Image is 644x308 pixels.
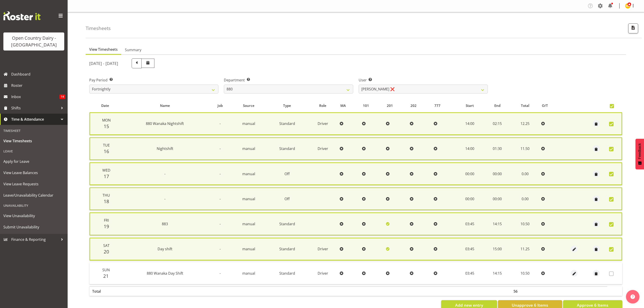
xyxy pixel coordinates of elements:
td: 10.50 [511,263,539,284]
span: Job [218,103,223,108]
span: - [220,171,221,176]
h4: Timesheets [86,26,111,31]
span: 880 Wanaka Day Shift [147,271,183,276]
div: Open Country Dairy - [GEOGRAPHIC_DATA] [8,35,60,48]
a: View Leave Balances [1,167,66,178]
span: Source [243,103,254,108]
span: manual [242,271,255,276]
td: Standard [266,137,308,160]
span: - [220,121,221,126]
td: 0.00 [511,187,539,210]
td: 10.50 [511,212,539,235]
span: - [220,271,221,276]
span: MA [340,103,346,108]
a: Submit Unavailability [1,221,66,233]
span: Tue [103,143,110,148]
span: Driver [318,146,328,151]
img: Rosterit website logo [3,11,41,20]
span: 883 [162,221,168,226]
span: 20 [104,248,109,255]
span: Type [283,103,291,108]
span: manual [242,246,255,251]
span: 18 [104,198,109,205]
a: View Unavailability [1,210,66,221]
span: Driver [318,271,328,276]
td: 14:00 [456,112,484,135]
td: Standard [266,263,308,284]
img: help-xxl-2.png [630,294,635,299]
span: 201 [387,103,393,108]
span: - [220,246,221,251]
div: Unavailability [1,201,66,210]
span: View Leave Balances [3,169,64,176]
div: Leave [1,147,66,156]
span: manual [242,146,255,151]
td: 14:00 [456,137,484,160]
span: 16 [104,148,109,154]
td: Off [266,162,308,185]
span: Sat [103,243,110,248]
td: 00:00 [456,187,484,210]
span: Thu [103,193,110,198]
td: Off [266,187,308,210]
label: Department [224,77,353,83]
span: 880 Wanaka Nightshift [146,121,184,126]
a: Leave/Unavailability Calendar [1,190,66,201]
span: Nightshift [157,146,173,151]
span: View Unavailability [3,212,64,219]
td: Standard [266,112,308,135]
span: Add new entry [455,302,483,308]
span: Feedback [638,143,642,159]
span: 15 [104,123,109,129]
td: 03:45 [456,212,484,235]
span: 14 [60,94,65,99]
span: Approve 6 Items [577,302,608,308]
td: Standard [266,238,308,260]
span: - [164,171,165,176]
span: Role [319,103,326,108]
span: Driver [318,246,328,251]
span: View Leave Requests [3,181,64,187]
td: 03:45 [456,263,484,284]
label: User [359,77,488,83]
span: 17 [104,173,109,179]
td: 14:15 [484,212,511,235]
td: 00:00 [484,162,511,185]
span: Inbox [11,93,60,100]
span: manual [242,221,255,226]
span: Finance & Reporting [11,236,59,243]
div: Timesheet [1,126,66,135]
span: Start [466,103,474,108]
a: View Leave Requests [1,178,66,190]
td: 14:15 [484,263,511,284]
td: 00:00 [456,162,484,185]
span: - [164,196,165,201]
label: Pay Period [89,77,218,83]
span: manual [242,196,255,201]
span: Time & Attendance [11,116,59,123]
td: 03:45 [456,238,484,260]
span: Wed [102,168,110,173]
span: Dashboard [11,71,65,78]
td: 11.50 [511,137,539,160]
span: Apply for Leave [3,158,64,165]
span: Submit Unavailability [3,224,64,230]
button: Feedback - Show survey [635,139,644,169]
a: Apply for Leave [1,156,66,167]
span: Total [521,103,529,108]
span: Shifts [11,105,59,111]
span: End [494,103,500,108]
button: Export CSV [628,23,638,33]
span: manual [242,121,255,126]
td: 11.25 [511,238,539,260]
span: O/T [542,103,548,108]
span: - [220,196,221,201]
td: 12.25 [511,112,539,135]
td: 0.00 [511,162,539,185]
span: 101 [363,103,369,108]
span: Day shift [158,246,172,251]
span: Summary [125,47,141,53]
span: Fri [104,218,109,223]
span: 777 [434,103,440,108]
span: View Timesheets [89,47,118,52]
